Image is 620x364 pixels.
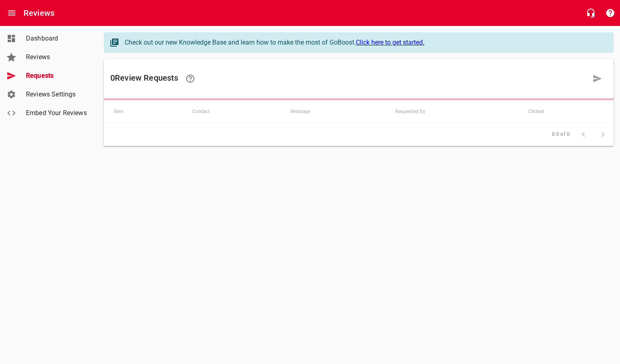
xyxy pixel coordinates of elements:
[24,6,54,19] h6: Reviews
[104,100,183,123] th: Sent
[281,100,385,123] th: Message
[601,3,620,23] button: Support Portal
[588,69,607,88] a: Request a review
[125,38,605,47] div: Check out our new Knowledge Base and learn how to make the most of GoBoost.
[26,34,88,43] span: Dashboard
[181,69,200,88] a: Learn how requesting reviews can improve your online presence
[183,100,281,123] th: Contact
[110,69,588,88] h6: 0 Review Request s
[581,3,601,23] button: Live Chat
[26,108,88,118] span: Embed Your Reviews
[385,100,519,123] th: Requested By
[2,3,22,23] button: Open drawer
[552,131,570,139] span: 0-0 of 0
[26,71,88,81] span: Requests
[26,90,88,99] span: Reviews Settings
[26,52,88,62] span: Reviews
[519,100,614,123] th: Clicked
[356,39,424,46] a: Click here to get started.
